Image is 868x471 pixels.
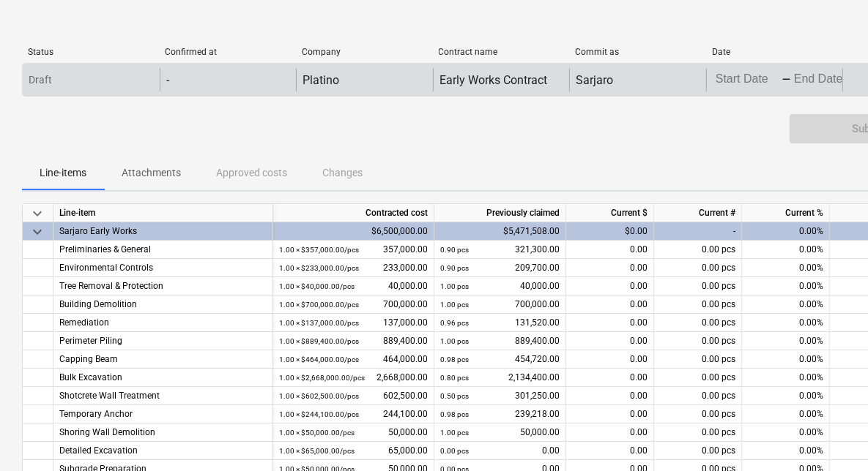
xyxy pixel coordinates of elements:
div: Date [712,47,837,57]
div: Building Demolition [59,295,267,314]
div: 0.00 [566,241,654,259]
small: 0.00 pcs [440,447,469,455]
div: Platino [303,73,339,87]
small: 0.90 pcs [440,264,469,272]
small: 1.00 pcs [440,282,469,290]
div: 454,720.00 [440,350,560,369]
div: Current $ [566,204,654,222]
small: 1.00 × $137,000.00 / pcs [279,319,359,327]
div: 0.00 [566,442,654,460]
div: 244,100.00 [279,405,428,423]
p: Draft [29,72,52,88]
div: 0.00 [566,314,654,332]
small: 0.98 pcs [440,410,469,418]
div: 0.00 [566,423,654,442]
div: 0.00% [742,332,830,350]
div: 0.00 [566,369,654,387]
input: End Date [791,69,860,90]
small: 0.98 pcs [440,355,469,363]
div: 0.00% [742,369,830,387]
small: 1.00 × $244,100.00 / pcs [279,410,359,418]
div: Environmental Controls [59,259,267,277]
div: Sarjaro Early Works [59,222,267,241]
div: 233,000.00 [279,259,428,277]
div: Shoring Wall Demolition [59,423,267,442]
div: 131,520.00 [440,314,560,332]
small: 0.90 pcs [440,246,469,254]
div: 602,500.00 [279,387,428,405]
span: keyboard_arrow_down [29,223,46,241]
div: 0.00% [742,405,830,423]
div: Contracted cost [273,204,434,222]
div: Perimeter Piling [59,332,267,350]
div: 0.00% [742,350,830,369]
div: 0.00 pcs [654,387,742,405]
div: Temporary Anchor [59,405,267,423]
div: Current % [742,204,830,222]
div: 0.00% [742,295,830,314]
div: 0.00% [742,387,830,405]
div: 65,000.00 [279,442,428,460]
div: 700,000.00 [279,295,428,314]
div: 2,134,400.00 [440,369,560,387]
div: 0.00 pcs [654,442,742,460]
small: 1.00 × $700,000.00 / pcs [279,301,359,309]
div: 50,000.00 [440,423,560,442]
div: Capping Beam [59,350,267,369]
div: 0.00 pcs [654,332,742,350]
div: 0.00 pcs [654,241,742,259]
div: Detailed Excavation [59,442,267,460]
small: 1.00 × $889,400.00 / pcs [279,337,359,345]
small: 1.00 × $2,668,000.00 / pcs [279,374,365,382]
div: Status [28,47,153,57]
div: 0.00 [566,295,654,314]
div: 0.00 pcs [654,277,742,295]
small: 0.96 pcs [440,319,469,327]
div: 0.00 [566,332,654,350]
span: keyboard_arrow_down [29,205,46,222]
div: 321,300.00 [440,241,560,259]
div: Early Works Contract [439,73,547,87]
div: 0.00 [440,442,560,460]
div: 0.00% [742,314,830,332]
small: 1.00 pcs [440,301,469,309]
small: 1.00 × $464,000.00 / pcs [279,355,359,363]
div: Current # [654,204,742,222]
div: 0.00 [566,277,654,295]
div: 0.00 pcs [654,405,742,423]
div: 889,400.00 [440,332,560,350]
div: 464,000.00 [279,350,428,369]
div: Contract name [439,47,564,57]
div: 2,668,000.00 [279,369,428,387]
small: 1.00 × $357,000.00 / pcs [279,246,359,254]
div: Commit as [575,47,700,57]
div: Line-item [53,204,273,222]
div: - [166,73,169,87]
div: Confirmed at [165,47,290,57]
div: Previously claimed [434,204,566,222]
div: 0.00 pcs [654,350,742,369]
div: 40,000.00 [279,277,428,295]
small: 0.50 pcs [440,392,469,400]
div: Sarjaro [576,73,613,87]
div: Tree Removal & Protection [59,277,267,295]
div: 50,000.00 [279,423,428,442]
small: 0.80 pcs [440,374,469,382]
div: 357,000.00 [279,241,428,259]
div: 301,250.00 [440,387,560,405]
div: - [654,222,742,241]
div: 0.00% [742,259,830,277]
div: 0.00% [742,222,830,241]
div: 40,000.00 [440,277,560,295]
div: 0.00 [566,387,654,405]
div: 889,400.00 [279,332,428,350]
small: 1.00 × $602,500.00 / pcs [279,392,359,400]
small: 1.00 × $233,000.00 / pcs [279,264,359,272]
p: Attachments [122,165,181,181]
div: 239,218.00 [440,405,560,423]
div: 0.00 pcs [654,314,742,332]
div: 137,000.00 [279,314,428,332]
div: Preliminaries & General [59,241,267,259]
div: $6,500,000.00 [273,222,434,241]
div: Bulk Excavation [59,369,267,387]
